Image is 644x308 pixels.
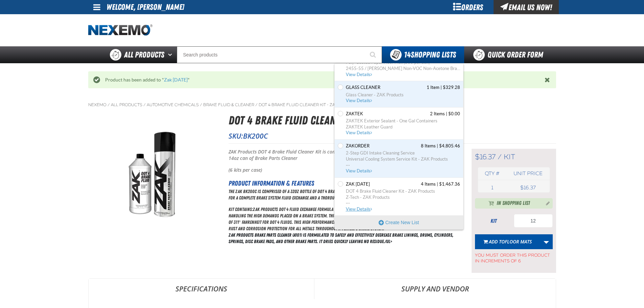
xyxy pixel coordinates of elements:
[346,118,460,124] span: ZAKTEK Exterior Sealant - One Gal Containers
[166,46,177,63] button: Open All Products pages
[489,238,532,245] span: Add to
[346,124,460,130] span: ZAKTEK Leather Guard
[346,150,460,156] span: 2-Step GDI Intake Cleaning Service
[506,167,549,180] th: Unit price
[346,181,370,187] span: Zak 5.21.2025
[543,75,553,85] button: Close the Notification
[346,162,460,165] span: ...
[346,200,460,203] span: ...
[439,181,460,187] span: $1,467.36
[346,85,380,91] span: glass cleaner
[344,85,460,104] a: glass cleaner contains 1 item. Total cost is $329.28. Click to see all items, discounts, taxes an...
[124,49,164,61] span: All Products
[346,72,373,77] span: View Details
[255,102,258,108] span: /
[346,130,373,135] span: View Details
[147,102,199,108] a: Automotive Chemicals
[514,214,553,228] input: Product Quantity
[439,143,460,149] span: $4,805.46
[541,199,551,207] button: Manage current product in the Shopping List
[475,234,540,249] button: Add toFLOOR MATS
[404,50,456,60] span: Shopping Lists
[505,238,532,245] span: FLOOR MATS
[430,111,445,117] span: 2 Items
[448,111,460,117] span: $0.00
[229,178,455,188] h2: Product Information & Features
[203,102,254,108] a: Brake Fluid & Cleaner
[475,217,512,225] div: kit
[334,63,463,230] div: You have 14 Shopping Lists. Open to view details
[259,102,362,108] a: DOT 4 Brake Fluid Cleaner Kit - ZAK Products
[498,152,502,161] span: /
[344,52,460,77] a: Quick Order (5/24/2024, 5:36 PM) contains 2 items. Total cost is $1,823.56. Click to see all item...
[164,77,188,82] a: Zak [DATE]
[346,111,363,117] span: ZAKTEK
[344,181,460,212] a: Zak 5.21.2025 contains 4 items. Total cost is $1,467.36. Click to see all items, discounts, taxes...
[344,111,460,136] a: ZAKTEK contains 2 items. Total cost is $0.00. Click to see all items, discounts, taxes and other ...
[143,102,146,108] span: /
[382,46,464,63] button: You have 14 Shopping Lists. Open to view details
[437,182,438,187] span: |
[491,185,493,191] span: 1
[88,102,106,108] a: Nexemo
[200,102,202,108] span: /
[314,279,556,299] a: Supply and Vendor
[365,46,382,63] button: Start Searching
[440,85,442,90] span: |
[421,143,436,149] span: 8 Items
[346,92,460,98] span: Glass Cleaner - ZAK Products
[346,66,460,72] span: 2455-55 / [PERSON_NAME] Non-VOC Non-Acetone Brake Cleaner (For DFW customers ONLY)
[427,85,439,91] span: 1 Item
[504,152,515,161] span: kit
[344,143,460,174] a: ZAKORDER contains 8 items. Total cost is $4,805.46. Click to see all items, discounts, taxes and ...
[229,188,455,201] p: The ZAK BK200C is comprised of a 32oz bottle of DOT 4 Brake Fluid and a 14oz can of Brake Parts C...
[446,111,447,116] span: |
[443,85,460,91] span: $329.28
[89,279,314,299] a: Specifications
[100,77,545,83] div: Product has been added to " "
[346,168,373,173] span: View Details
[229,206,455,232] p: Kit contains:ZAK Products DOT 4 Fluid Exchange Formula (BK200) is a premium grade fluid that is t...
[506,183,549,192] td: $16.37
[335,216,463,229] button: Create New List. Opens a popup
[346,194,460,200] span: Z-Tech - ZAK Products
[421,181,436,187] span: 4 Items
[475,249,553,264] span: You must order this product in increments of 6
[229,167,455,173] p: (6 kits per case)
[346,156,460,162] span: Universal Cooling System Service Kit - ZAK Products
[111,102,142,108] a: All Products
[88,24,152,36] a: Home
[346,188,460,194] span: DOT 4 Brake Fluid Cleaner Kit - ZAK Products
[497,199,530,208] span: In Shopping List
[475,152,496,161] span: $16.37
[229,188,455,245] div: ZAK Products Brake Parts Cleaner (A101) is formulated to safely and effectively degrease brake li...
[89,125,216,224] img: DOT 4 Brake Fluid Cleaner Kit - ZAK Products
[229,112,556,129] h1: DOT 4 Brake Fluid Cleaner Kit - ZAK Products
[177,46,382,63] input: Search
[229,149,455,162] p: ZAK Products DOT 4 Brake Fluid Cleaner Kit is comprised of a 32oz bottle of DOT 4 Brake Fluid and...
[437,143,438,148] span: |
[108,102,110,108] span: /
[478,167,507,180] th: Qty #
[540,234,553,249] a: More Actions
[404,50,411,60] strong: 14
[464,46,556,63] a: Quick Order Form
[88,24,152,36] img: Nexemo logo
[346,98,373,103] span: View Details
[243,131,268,141] span: BK200C
[346,207,373,212] span: View Details
[346,143,369,149] span: ZAKORDER
[229,131,556,141] p: SKU:
[88,102,556,108] nav: Breadcrumbs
